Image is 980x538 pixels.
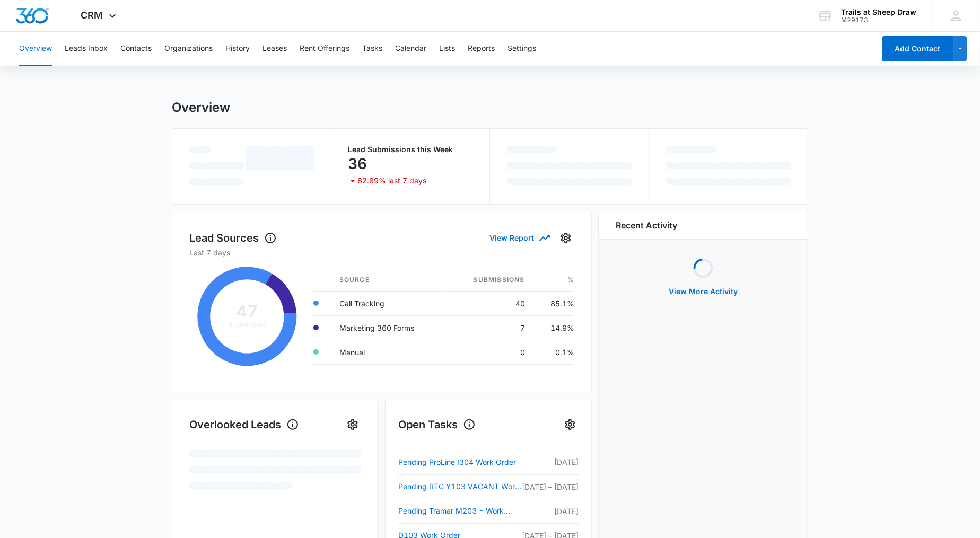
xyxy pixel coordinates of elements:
[348,155,367,172] p: 36
[841,8,916,16] div: account name
[19,32,52,66] button: Overview
[489,228,549,247] button: View Report
[362,32,382,66] button: Tasks
[522,506,579,517] p: [DATE]
[533,340,574,364] td: 0.1%
[882,36,953,61] button: Add Contact
[398,480,522,493] a: Pending RTC Y103 VACANT Work Order
[841,16,916,24] div: account id
[331,340,447,364] td: Manual
[189,417,299,433] h1: Overlooked Leads
[120,32,152,66] button: Contacts
[225,32,250,66] button: History
[300,32,349,66] button: Rent Offerings
[447,269,533,292] th: Submissions
[262,32,287,66] button: Leases
[81,10,103,21] span: CRM
[189,230,277,246] h1: Lead Sources
[468,32,495,66] button: Reports
[358,177,427,184] p: 62.89% last 7 days
[172,100,230,116] h1: Overview
[398,505,522,517] a: Pending Tramar M203 - Work Order
[395,32,426,66] button: Calendar
[557,230,574,246] button: Settings
[447,340,533,364] td: 0
[398,456,522,469] a: Pending ProLine I304 Work Order
[447,291,533,315] td: 40
[65,32,108,66] button: Leads Inbox
[507,32,536,66] button: Settings
[658,279,748,304] button: View More Activity
[398,417,476,433] h1: Open Tasks
[522,481,579,492] p: [DATE] – [DATE]
[331,315,447,340] td: Marketing 360 Forms
[616,219,677,232] h6: Recent Activity
[562,416,579,433] button: Settings
[331,291,447,315] td: Call Tracking
[331,269,447,292] th: Source
[164,32,213,66] button: Organizations
[439,32,455,66] button: Lists
[533,291,574,315] td: 85.1%
[348,146,473,153] p: Lead Submissions this Week
[344,416,361,433] button: Settings
[533,315,574,340] td: 14.9%
[447,315,533,340] td: 7
[189,247,574,258] p: Last 7 days
[533,269,574,292] th: %
[522,456,579,468] p: [DATE]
